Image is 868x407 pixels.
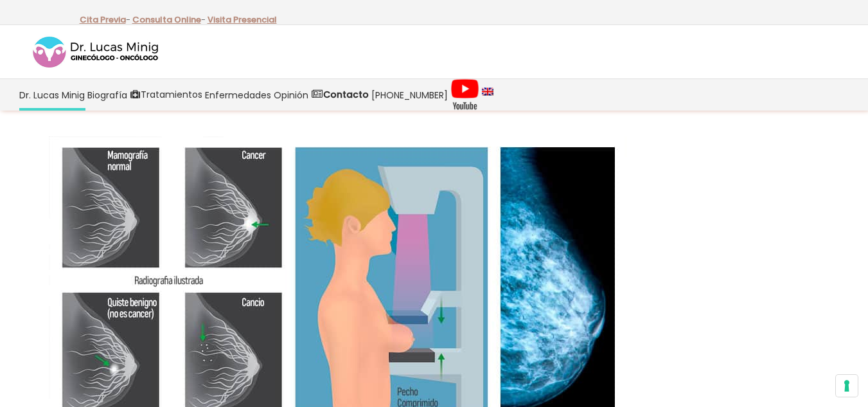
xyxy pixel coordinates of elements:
a: Visita Presencial [208,14,277,26]
span: Enfermedades [205,87,271,102]
button: Sus preferencias de consentimiento para tecnologías de seguimiento [836,375,858,397]
strong: Contacto [323,88,369,101]
a: Enfermedades [204,79,272,111]
a: Consulta Online [132,14,201,26]
a: Biografía [86,79,128,111]
span: Dr. Lucas Minig [19,87,85,102]
p: - [132,12,206,28]
a: Cita Previa [80,14,126,26]
span: Opinión [274,87,308,102]
a: Opinión [272,79,310,111]
a: Tratamientos [128,79,204,111]
a: Videos Youtube Ginecología [449,79,481,111]
span: Tratamientos [141,87,202,102]
span: Biografía [87,87,127,102]
img: Videos Youtube Ginecología [450,78,479,111]
a: Dr. Lucas Minig [18,79,86,111]
span: [PHONE_NUMBER] [371,87,448,102]
a: [PHONE_NUMBER] [370,79,449,111]
a: Contacto [310,79,370,111]
img: language english [482,87,493,95]
a: language english [481,79,495,111]
p: - [80,12,130,28]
